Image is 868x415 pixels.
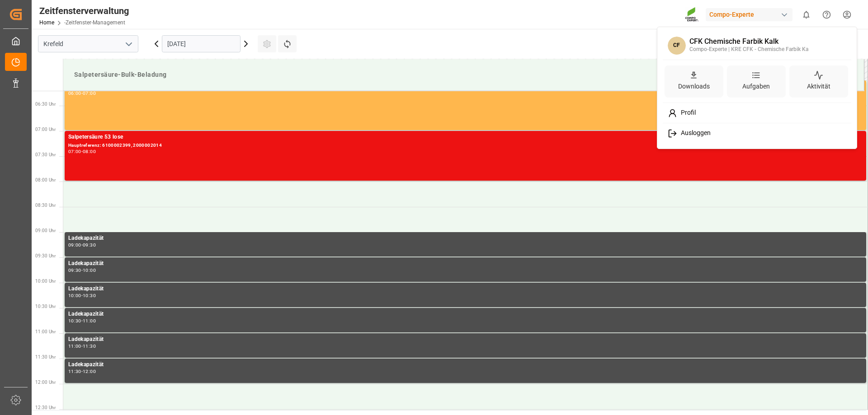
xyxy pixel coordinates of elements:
font: Downloads [678,83,710,90]
font: Aktivität [807,83,830,90]
font: CF [673,42,680,48]
font: Profil [681,109,696,116]
font: Compo-Experte | KRE CFK - Chemische Farbik Ka [689,46,808,52]
font: Aufgaben [742,83,770,90]
font: CFK Chemische Farbik Kalk [689,37,778,46]
font: Ausloggen [681,129,711,136]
